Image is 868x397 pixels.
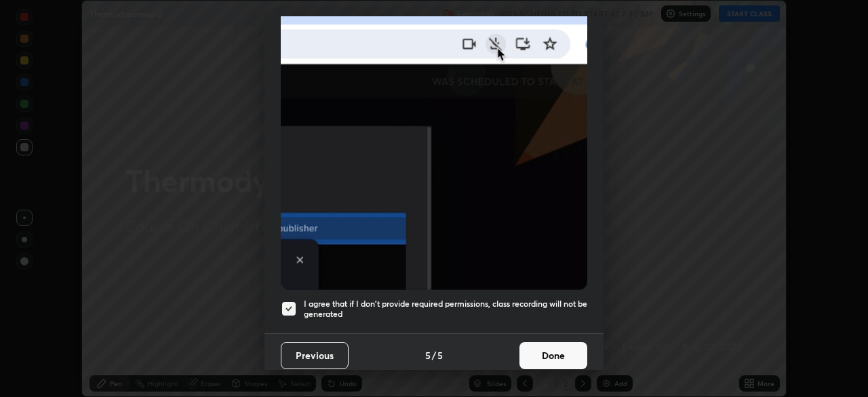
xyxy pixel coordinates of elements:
[304,299,587,320] h5: I agree that if I don't provide required permissions, class recording will not be generated
[425,348,431,362] h4: 5
[281,342,349,369] button: Previous
[519,342,587,369] button: Done
[432,348,436,362] h4: /
[437,348,443,362] h4: 5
